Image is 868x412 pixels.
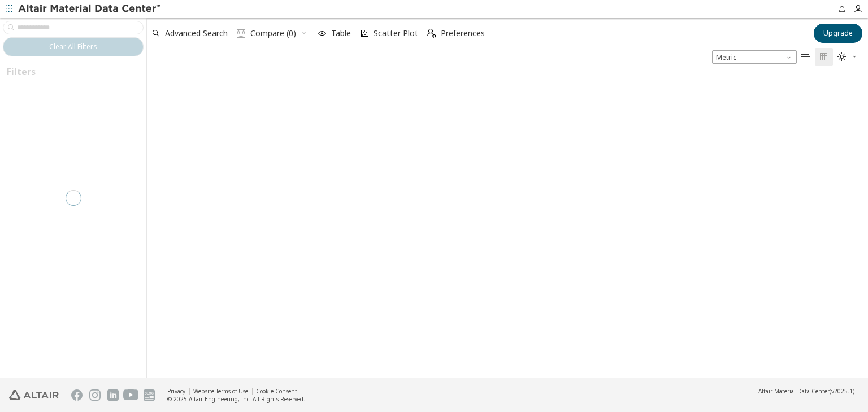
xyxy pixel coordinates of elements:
span: Scatter Plot [374,29,418,37]
button: Tile View [815,48,833,66]
img: Altair Engineering [9,390,59,400]
a: Privacy [167,387,185,395]
a: Cookie Consent [256,387,297,395]
span: Compare (0) [250,29,296,37]
div: © 2025 Altair Engineering, Inc. All Rights Reserved. [167,395,305,403]
i:  [837,52,847,62]
button: Theme [833,48,862,66]
i:  [427,29,436,38]
button: Table View [797,48,815,66]
i:  [237,29,246,38]
div: (v2025.1) [758,387,854,395]
i:  [819,52,828,62]
span: Table [331,29,351,37]
span: Altair Material Data Center [758,387,830,395]
button: Upgrade [814,24,862,43]
a: Website Terms of Use [193,387,248,395]
span: Metric [712,50,797,64]
span: Advanced Search [165,29,228,37]
span: Upgrade [823,29,853,38]
span: Preferences [441,29,485,37]
div: Unit System [712,50,797,64]
img: Altair Material Data Center [18,3,162,15]
i:  [801,52,810,62]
